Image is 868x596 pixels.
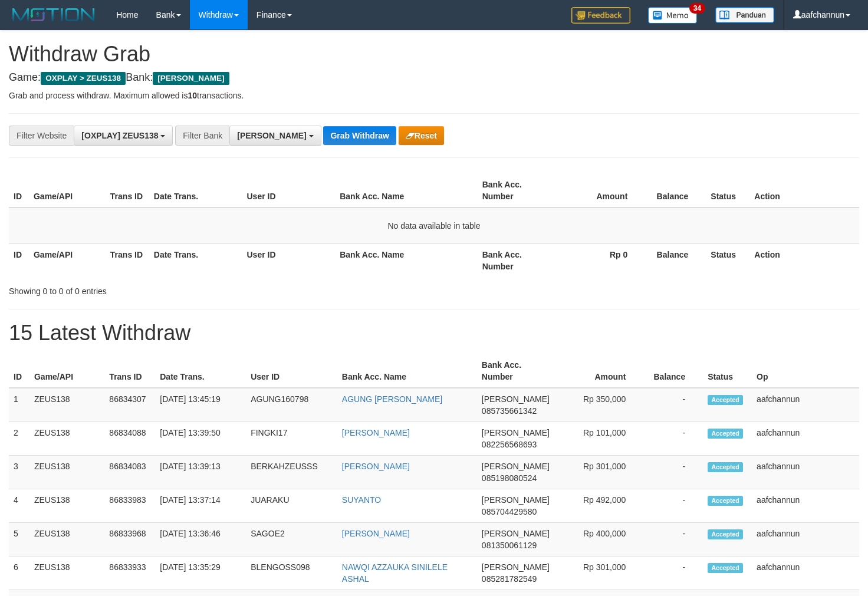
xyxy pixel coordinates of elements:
[242,243,336,277] th: User ID
[104,557,155,590] td: 86833933
[104,388,155,422] td: 86834307
[342,529,410,538] a: [PERSON_NAME]
[155,354,246,388] th: Date Trans.
[104,489,155,523] td: 86833983
[749,174,859,208] th: Action
[29,243,106,277] th: Game/API
[335,243,477,277] th: Bank Acc. Name
[29,354,104,388] th: Game/API
[29,557,104,590] td: ZEUS138
[155,557,246,590] td: [DATE] 13:35:29
[155,489,246,523] td: [DATE] 13:37:14
[554,523,643,557] td: Rp 400,000
[342,394,442,404] a: AGUNG [PERSON_NAME]
[478,174,554,208] th: Bank Acc. Number
[554,354,643,388] th: Amount
[104,523,155,557] td: 86833968
[106,174,149,208] th: Trans ID
[9,6,98,24] img: MOTION_logo.png
[246,422,337,456] td: FINGKI17
[188,91,197,100] strong: 10
[9,523,29,557] td: 5
[706,243,749,277] th: Status
[149,243,242,277] th: Date Trans.
[246,354,337,388] th: User ID
[74,126,173,146] button: [OXPLAY] ZEUS138
[478,243,554,277] th: Bank Acc. Number
[645,243,706,277] th: Balance
[155,456,246,489] td: [DATE] 13:39:13
[752,557,859,590] td: aafchannun
[29,489,104,523] td: ZEUS138
[104,422,155,456] td: 86834088
[9,72,859,84] h4: Game: Bank:
[149,174,242,208] th: Date Trans.
[153,72,229,85] span: [PERSON_NAME]
[29,174,106,208] th: Game/API
[9,354,29,388] th: ID
[9,388,29,422] td: 1
[554,489,643,523] td: Rp 492,000
[703,354,752,388] th: Status
[643,523,703,557] td: -
[246,557,337,590] td: BLENGOSS098
[643,354,703,388] th: Balance
[335,174,477,208] th: Bank Acc. Name
[477,354,554,388] th: Bank Acc. Number
[104,456,155,489] td: 86834083
[752,523,859,557] td: aafchannun
[708,563,743,573] span: Accepted
[9,90,859,101] p: Grab and process withdraw. Maximum allowed is transactions.
[482,541,537,550] span: Copy 081350061129 to clipboard
[554,174,646,208] th: Amount
[155,422,246,456] td: [DATE] 13:39:50
[242,174,336,208] th: User ID
[246,523,337,557] td: SAGOE2
[337,354,477,388] th: Bank Acc. Name
[29,523,104,557] td: ZEUS138
[482,473,537,483] span: Copy 085198080524 to clipboard
[554,456,643,489] td: Rp 301,000
[645,174,706,208] th: Balance
[643,422,703,456] td: -
[752,354,859,388] th: Op
[482,428,550,437] span: [PERSON_NAME]
[9,422,29,456] td: 2
[482,394,550,404] span: [PERSON_NAME]
[9,174,29,208] th: ID
[482,574,537,584] span: Copy 085281782549 to clipboard
[643,456,703,489] td: -
[482,562,550,572] span: [PERSON_NAME]
[482,406,537,416] span: Copy 085735661342 to clipboard
[9,321,859,345] h1: 15 Latest Withdraw
[323,126,396,145] button: Grab Withdraw
[706,174,749,208] th: Status
[752,456,859,489] td: aafchannun
[9,456,29,489] td: 3
[643,489,703,523] td: -
[752,422,859,456] td: aafchannun
[752,388,859,422] td: aafchannun
[643,557,703,590] td: -
[554,422,643,456] td: Rp 101,000
[9,243,29,277] th: ID
[106,243,149,277] th: Trans ID
[482,507,537,516] span: Copy 085704429580 to clipboard
[29,422,104,456] td: ZEUS138
[708,429,743,439] span: Accepted
[29,388,104,422] td: ZEUS138
[175,126,229,146] div: Filter Bank
[571,7,630,24] img: Feedback.jpg
[482,495,550,505] span: [PERSON_NAME]
[155,388,246,422] td: [DATE] 13:45:19
[246,489,337,523] td: JUARAKU
[752,489,859,523] td: aafchannun
[708,496,743,506] span: Accepted
[9,126,74,146] div: Filter Website
[29,456,104,489] td: ZEUS138
[482,529,550,538] span: [PERSON_NAME]
[708,462,743,472] span: Accepted
[643,388,703,422] td: -
[749,243,859,277] th: Action
[246,456,337,489] td: BERKAHZEUSSS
